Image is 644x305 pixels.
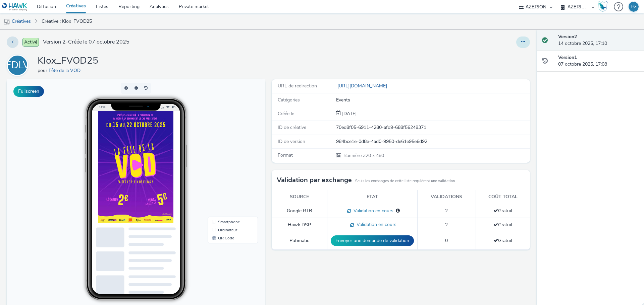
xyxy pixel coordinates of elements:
[278,138,305,145] span: ID de version
[202,147,250,155] li: Ordinateur
[336,124,529,131] div: 70ed8f05-6911-4280-afd9-688f56248371
[49,67,83,74] a: Fête de la VOD
[13,86,44,97] button: Fullscreen
[272,204,327,218] td: Google RTB
[272,190,327,204] th: Source
[38,13,95,29] a: Créative : Klox_FVOD25
[92,31,167,144] img: Advertisement preview
[598,1,610,12] a: Hawk Academy
[336,97,529,103] div: Events
[558,54,639,68] div: 07 octobre 2025, 17:08
[417,190,476,204] th: Validations
[493,208,513,214] span: Gratuit
[558,33,639,47] div: 14 octobre 2025, 17:10
[7,62,31,68] a: FDLV
[354,221,396,228] span: Validation en cours
[278,97,300,103] span: Catégories
[211,141,233,145] span: Smartphone
[445,222,448,228] span: 2
[2,3,28,11] img: undefined Logo
[3,18,10,25] img: mobile
[278,124,306,131] span: ID de créative
[351,208,393,214] span: Validation en cours
[277,175,352,185] h3: Validation par exchange
[278,83,317,89] span: URL de redirection
[272,232,327,250] td: Pubmatic
[558,54,577,61] strong: Version 1
[22,38,39,47] span: Activé
[43,38,129,46] span: Version 2 - Créée le 07 octobre 2025
[38,55,98,67] h1: Klox_FVOD25
[278,110,294,117] span: Créée le
[327,190,417,204] th: Etat
[476,190,530,204] th: Coût total
[336,138,529,145] div: 984bce1e-0d8e-4ad0-9950-de61e95e6d92
[336,83,390,89] a: [URL][DOMAIN_NAME]
[493,237,513,244] span: Gratuit
[558,33,577,40] strong: Version 2
[493,222,513,228] span: Gratuit
[211,149,230,153] span: Ordinateur
[341,110,357,117] div: Création 07 octobre 2025, 17:08
[631,2,637,12] div: EG
[445,237,448,244] span: 0
[598,1,608,12] img: Hawk Academy
[341,110,357,117] span: [DATE]
[331,235,414,246] button: Envoyer une demande de validation
[343,152,363,159] span: Bannière
[92,26,100,29] span: 14:08
[343,152,384,159] span: 320 x 480
[5,56,30,75] div: FDLV
[278,152,293,158] span: Format
[38,67,49,74] span: pour
[445,208,448,214] span: 2
[202,139,250,147] li: Smartphone
[211,157,227,161] span: QR Code
[272,218,327,232] td: Hawk DSP
[202,155,250,163] li: QR Code
[355,178,455,184] small: Seuls les exchanges de cette liste requièrent une validation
